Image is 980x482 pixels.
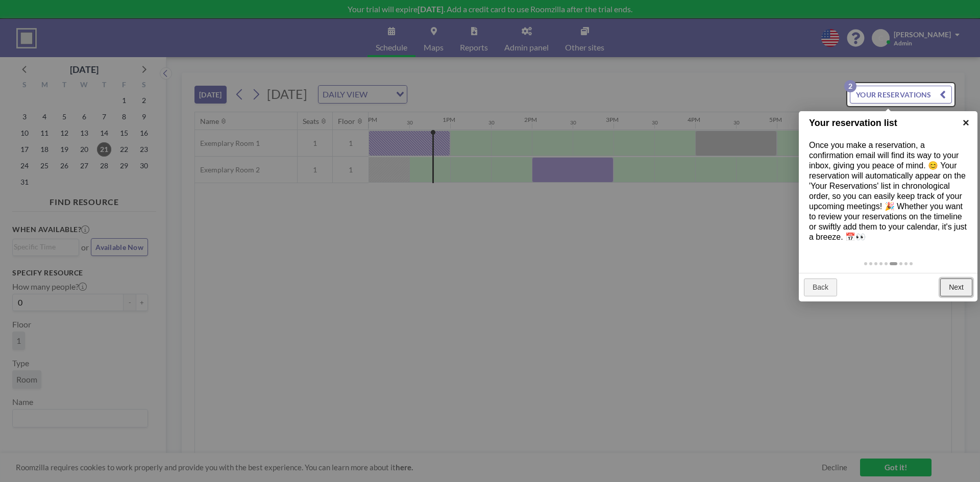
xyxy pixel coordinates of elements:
[809,116,951,130] h1: Your reservation list
[844,80,856,92] p: 2
[954,111,977,134] a: ×
[940,278,972,297] a: Next
[799,130,977,252] div: Once you make a reservation, a confirmation email will find its way to your inbox, giving you pea...
[804,278,837,297] a: Back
